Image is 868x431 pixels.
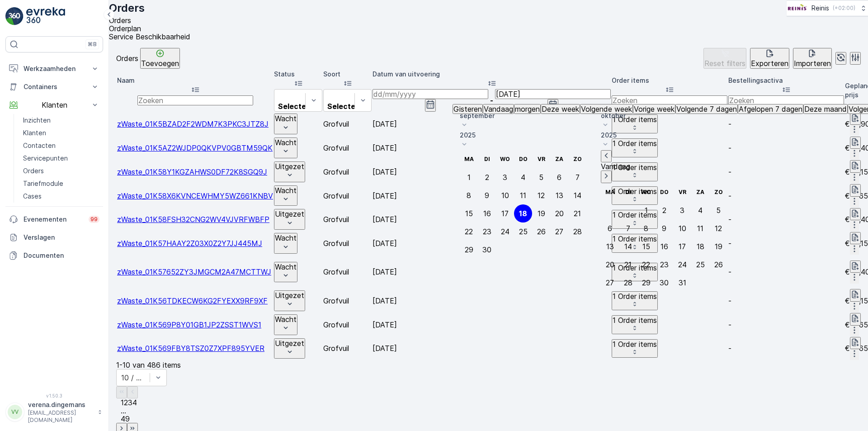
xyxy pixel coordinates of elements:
[484,105,513,113] p: Vandaag
[612,76,727,85] p: Order items
[601,111,727,120] p: oktober
[738,104,803,114] button: Afgelopen 7 dagen
[117,215,269,224] a: zWaste_01K58FSH32CNG2WV4VJVRFWBFP
[132,398,137,407] span: 4
[501,191,509,199] div: 10
[117,119,269,128] a: zWaste_01K5BZAD2F2WDM7K3PKC3JTZ8J
[323,120,372,128] p: Grofvuil
[606,279,614,287] div: 27
[121,398,124,407] span: 1
[278,102,318,110] p: Selecteren
[633,104,675,114] button: Vorige week
[117,267,271,276] a: zWaste_01K57652ZY3JMGCM2A47MCTTWJ
[514,104,541,114] button: morgen
[19,152,103,165] a: Servicepunten
[373,113,611,136] td: [DATE]
[573,227,582,236] div: 28
[24,215,83,224] p: Evenementen
[19,165,103,177] a: Orders
[274,314,297,335] button: Wacht
[679,224,686,232] div: 10
[751,59,788,67] p: Exporteren
[845,320,868,329] span: €27,65
[541,104,580,114] button: Deze week
[601,162,727,171] p: Vandaag
[728,321,844,329] p: -
[373,89,488,99] input: dd/mm/yyyy
[728,76,844,85] p: Bestellingsactiva
[116,54,138,62] p: Orders
[26,7,65,25] img: logo_light-DOdMpM7g.png
[676,105,737,113] p: Volgende 7 dagen
[520,191,526,199] div: 11
[574,209,581,218] div: 21
[117,296,268,305] a: zWaste_01K56TDKECW6KG2FYEXX9RF9XF
[453,104,483,114] button: Gisteren
[660,279,669,287] div: 30
[660,260,669,269] div: 23
[373,184,611,207] td: [DATE]
[482,246,491,254] div: 30
[117,143,273,152] a: zWaste_01K5AZ2WJDP0QKVPV0GBTM59QK
[24,82,85,91] p: Containers
[485,173,489,181] div: 2
[117,76,273,85] p: Naam
[23,179,63,188] p: Tariefmodule
[555,227,563,236] div: 27
[274,209,305,230] button: Uitgezet
[696,260,705,269] div: 25
[453,105,482,113] p: Gisteren
[373,313,611,336] td: [DATE]
[485,191,489,199] div: 9
[704,59,745,67] p: Reset filters
[539,173,543,181] div: 5
[794,59,831,67] p: Importeren
[613,292,657,300] p: 1 Order items
[275,114,297,123] p: Wacht
[23,166,44,175] p: Orders
[601,183,619,201] th: maandag
[274,262,297,283] button: Wacht
[117,344,264,353] a: zWaste_01K569FBY8TSZ0Z7XPF895YVER
[5,228,103,246] a: Verslagen
[626,224,630,232] div: 7
[697,224,703,232] div: 11
[811,4,829,13] p: Reinis
[274,137,297,158] button: Wacht
[121,407,856,415] p: ...
[323,144,372,152] p: Grofvuil
[557,173,561,181] div: 6
[24,101,85,109] p: Klanten
[679,279,686,287] div: 31
[116,361,181,369] p: 1-10 van 486 items
[275,291,304,299] p: Uitgezet
[537,227,546,236] div: 26
[19,177,103,190] a: Tariefmodule
[679,242,686,251] div: 17
[28,400,93,409] p: verena.dingemans
[19,114,103,127] a: Inzichten
[109,24,141,33] span: Orderplan
[275,263,297,271] p: Wacht
[460,150,478,168] th: maandag
[642,279,651,287] div: 29
[275,210,304,218] p: Uitgezet
[613,316,657,324] p: 1 Order items
[121,414,130,423] span: 49
[467,191,471,199] div: 8
[275,186,297,194] p: Wacht
[465,227,473,236] div: 22
[467,173,471,181] div: 1
[691,183,709,201] th: zaterdag
[140,48,180,69] button: Toevoegen
[373,337,611,360] td: [DATE]
[624,242,632,251] div: 14
[109,1,145,15] p: Orders
[478,150,496,168] th: dinsdag
[274,290,305,311] button: Uitgezet
[24,233,99,242] p: Verslagen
